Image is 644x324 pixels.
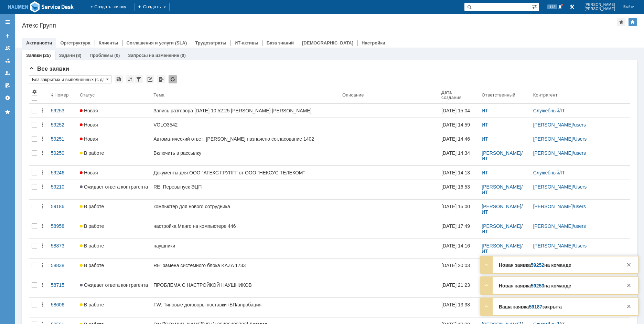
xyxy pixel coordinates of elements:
a: Новая [77,104,151,118]
div: / [533,204,627,209]
a: Заявки в моей ответственности [2,55,13,66]
a: Клиенты [99,40,118,45]
div: / [533,122,627,128]
div: RE: Перевыпуск ЭЦП [153,184,337,190]
div: [DATE] 14:46 [441,136,470,142]
div: [DATE] 14:59 [441,122,470,128]
a: users [574,122,586,128]
a: 58606 [48,298,77,317]
div: Действия [40,150,45,156]
a: IT [561,170,565,175]
div: Тема [153,92,164,98]
div: 58606 [51,302,74,307]
div: / [533,170,627,175]
a: [DATE] 15:00 [439,200,479,219]
div: [DATE] 20:03 [441,263,470,268]
a: FW: Типовые договоры поставки+БП/апробация [151,298,340,317]
a: [DATE] 20:03 [439,259,479,278]
div: / [482,243,527,254]
a: наушники [151,239,340,258]
a: Проблемы [90,53,114,58]
a: Users [574,184,587,190]
a: Служебный [533,170,559,175]
a: ИТ [482,108,488,113]
span: В работе [80,243,104,249]
div: ПРОБЛЕМА С НАСТРОЙКОЙ НАУШНИКОВ [153,282,337,288]
a: 59246 [48,166,77,180]
a: [PERSON_NAME] [533,243,573,249]
div: VOLO3542 [153,122,337,128]
div: / [533,184,627,190]
a: Оргструктура [60,40,90,45]
div: Добавить в избранное [617,18,625,26]
div: Действия [40,108,45,113]
a: Мои заявки [2,68,13,79]
a: Настройки [2,92,13,103]
a: Новая [77,166,151,180]
a: ИТ [482,209,488,215]
div: Действия [40,302,45,307]
a: В работе [77,259,151,278]
a: ПРОБЛЕМА С НАСТРОЙКОЙ НАУШНИКОВ [151,278,340,297]
a: Новая [77,132,151,146]
div: Фильтрация... [135,75,143,83]
div: / [482,150,527,161]
div: (8) [76,53,82,58]
div: Ответственный [482,92,515,98]
div: Скопировать ссылку на список [146,75,154,83]
div: Экспорт списка [157,75,165,83]
a: 58873 [48,239,77,258]
span: В работе [80,204,104,209]
a: [PERSON_NAME] [533,204,573,209]
span: Ожидает ответа контрагента [80,282,148,288]
div: 58715 [51,282,74,288]
a: Запись разговора [DATE] 10:52:25 [PERSON_NAME] [PERSON_NAME] [151,104,340,118]
div: / [482,204,527,215]
span: [PERSON_NAME] [584,7,615,11]
a: Заявки [26,53,42,58]
a: В работе [77,239,151,258]
div: [DATE] 17:49 [441,223,470,229]
div: (0) [114,53,120,58]
img: Ad3g3kIAYj9CAAAAAElFTkSuQmCC [8,1,74,13]
a: users [574,223,586,229]
a: Новая [77,118,151,132]
div: 59186 [51,204,74,209]
div: / [533,150,627,156]
a: [DATE] 21:23 [439,278,479,297]
span: Настройки [32,89,37,94]
a: Автоматический ответ: [PERSON_NAME] назначено согласование 1402 [151,132,340,146]
a: 59252 [48,118,77,132]
div: настройка Манго на компьютере 446 [153,223,337,229]
div: Автоматический ответ: [PERSON_NAME] назначено согласование 1402 [153,136,337,142]
div: Развернуть [482,261,491,269]
div: Контрагент [533,92,558,98]
div: Действия [40,184,45,190]
a: Ожидает ответа контрагента [77,278,151,297]
span: В работе [80,263,104,268]
div: наушники [153,243,337,249]
a: [DATE] 14:46 [439,132,479,146]
div: Действия [40,263,45,268]
div: [DATE] 14:16 [441,243,470,249]
a: [DATE] 14:34 [439,146,479,165]
th: Статус [77,86,151,104]
div: [DATE] 21:23 [441,282,470,288]
div: Развернуть [482,281,491,290]
span: [PERSON_NAME] [584,3,615,7]
a: ИТ [482,156,488,161]
div: [DATE] 14:13 [441,170,470,175]
div: 59210 [51,184,74,190]
span: В работе [80,302,104,307]
div: Запись разговора [DATE] 10:52:25 [PERSON_NAME] [PERSON_NAME] [153,108,337,113]
a: 59251 [48,132,77,146]
a: В работе [77,298,151,317]
a: 58715 [48,278,77,297]
th: Номер [48,86,77,104]
span: В работе [80,150,104,156]
a: [PERSON_NAME] [482,223,521,229]
a: [PERSON_NAME] [533,122,573,128]
th: Дата создания [439,86,479,104]
a: Users [574,136,587,142]
a: ИТ [482,170,488,175]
